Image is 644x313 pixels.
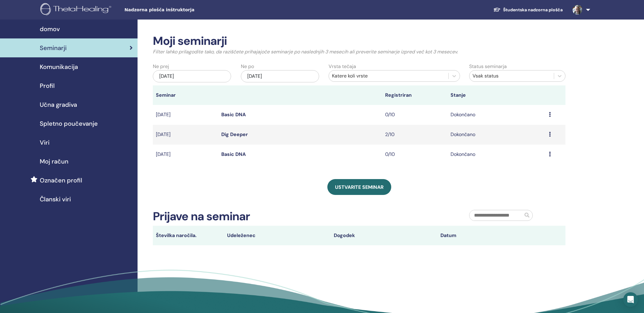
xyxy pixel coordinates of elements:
[447,125,546,145] td: Dokončano
[40,176,82,185] span: Označen profil
[153,105,218,125] td: [DATE]
[488,4,568,16] a: Študentska nadzorna plošča
[153,34,565,48] h2: Moji seminarji
[40,3,113,17] img: logo.png
[335,184,384,190] span: Ustvarite seminar
[623,292,638,307] div: Open Intercom Messenger
[40,81,55,90] span: Profil
[241,70,319,82] div: [DATE]
[40,24,60,34] span: domov
[40,157,68,166] span: Moj račun
[153,70,231,82] div: [DATE]
[221,151,246,157] a: Basic DNA
[329,63,356,70] label: Vrsta tečaja
[221,131,248,138] a: Dig Deeper
[40,119,98,128] span: Spletno poučevanje
[124,7,216,13] span: Nadzorna plošča inštruktorja
[382,145,447,164] td: 0/10
[447,145,546,164] td: Dokončano
[153,210,250,224] h2: Prijave na seminar
[447,105,546,125] td: Dokončano
[437,226,544,245] th: Datum
[469,63,507,70] label: Status seminarja
[327,179,391,195] a: Ustvarite seminar
[224,226,331,245] th: Udeleženec
[493,7,501,12] img: graduation-cap-white.svg
[153,125,218,145] td: [DATE]
[332,72,445,80] div: Katere koli vrste
[572,5,582,15] img: default.jpg
[153,226,224,245] th: Številka naročila.
[153,85,218,105] th: Seminar
[40,195,71,204] span: Članski viri
[153,145,218,164] td: [DATE]
[153,48,565,56] p: Filter lahko prilagodite tako, da raziščete prihajajoče seminarje po naslednjih 3 mesecih ali pre...
[447,85,546,105] th: Stanje
[241,63,254,70] label: Ne po
[382,125,447,145] td: 2/10
[40,138,50,147] span: Viri
[221,111,246,118] a: Basic DNA
[40,100,77,109] span: Učna gradiva
[40,62,78,71] span: Komunikacija
[382,85,447,105] th: Registriran
[382,105,447,125] td: 0/10
[153,63,169,70] label: Ne prej
[473,72,551,80] div: Vsak status
[40,43,67,52] span: Seminarji
[331,226,437,245] th: Dogodek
